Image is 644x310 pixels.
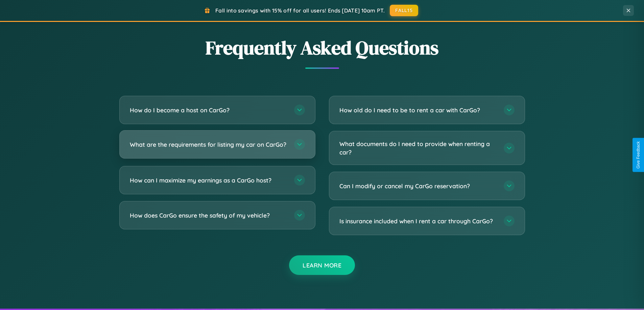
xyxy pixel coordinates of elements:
[289,255,355,275] button: Learn More
[215,7,385,14] span: Fall into savings with 15% off for all users! Ends [DATE] 10am PT.
[339,217,497,225] h3: Is insurance included when I rent a car through CarGo?
[339,140,497,156] h3: What documents do I need to provide when renting a car?
[636,141,641,169] div: Give Feedback
[130,106,287,114] h3: How do I become a host on CarGo?
[390,5,418,16] button: FALL15
[119,35,525,61] h2: Frequently Asked Questions
[130,140,287,149] h3: What are the requirements for listing my car on CarGo?
[339,106,497,114] h3: How old do I need to be to rent a car with CarGo?
[130,211,287,220] h3: How does CarGo ensure the safety of my vehicle?
[339,182,497,190] h3: Can I modify or cancel my CarGo reservation?
[130,176,287,185] h3: How can I maximize my earnings as a CarGo host?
